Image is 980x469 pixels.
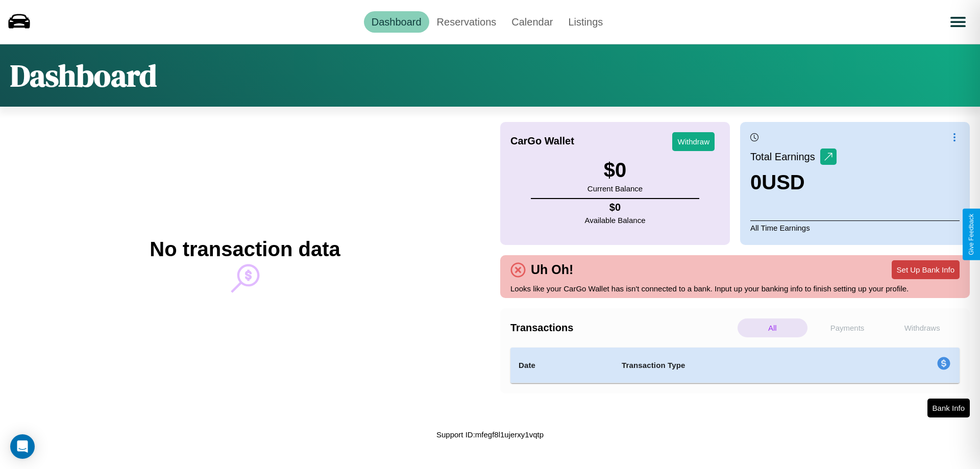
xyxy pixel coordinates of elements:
[519,359,605,372] h4: Date
[510,322,735,334] h4: Transactions
[585,202,646,213] h4: $ 0
[892,260,960,279] button: Set Up Bank Info
[813,318,883,337] p: Payments
[560,11,610,33] a: Listings
[738,318,807,337] p: All
[750,171,837,194] h3: 0 USD
[436,428,544,441] p: Support ID: mfegf8l1ujerxy1vqtp
[526,262,578,277] h4: Uh Oh!
[587,159,643,182] h3: $ 0
[944,8,972,36] button: Open menu
[927,399,970,417] button: Bank Info
[510,348,960,383] table: simple table
[504,11,560,33] a: Calendar
[10,434,35,459] div: Open Intercom Messenger
[510,135,574,147] h4: CarGo Wallet
[750,220,960,235] p: All Time Earnings
[672,132,715,151] button: Withdraw
[968,214,975,255] div: Give Feedback
[429,11,504,33] a: Reservations
[587,182,643,195] p: Current Balance
[364,11,429,33] a: Dashboard
[887,318,957,337] p: Withdraws
[10,55,157,96] h1: Dashboard
[750,147,820,166] p: Total Earnings
[510,282,960,295] p: Looks like your CarGo Wallet has isn't connected to a bank. Input up your banking info to finish ...
[585,213,646,227] p: Available Balance
[622,359,853,372] h4: Transaction Type
[150,238,340,261] h2: No transaction data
